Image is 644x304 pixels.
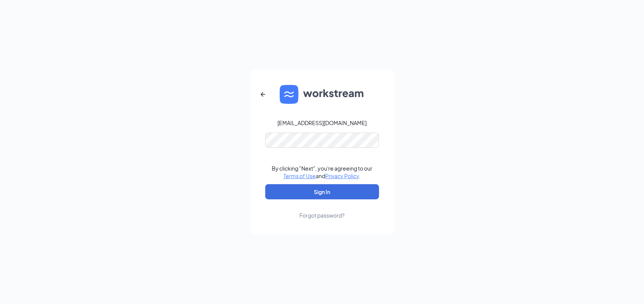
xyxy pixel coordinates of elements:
a: Forgot password? [299,199,345,219]
img: WS logo and Workstream text [280,85,365,104]
a: Privacy Policy [325,172,359,179]
svg: ArrowLeftNew [258,90,268,99]
button: Sign In [265,184,379,199]
button: ArrowLeftNew [254,85,272,103]
div: By clicking "Next", you're agreeing to our and . [272,165,372,180]
a: Terms of Use [283,172,316,179]
div: Forgot password? [299,212,345,219]
div: [EMAIL_ADDRESS][DOMAIN_NAME] [277,119,367,127]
